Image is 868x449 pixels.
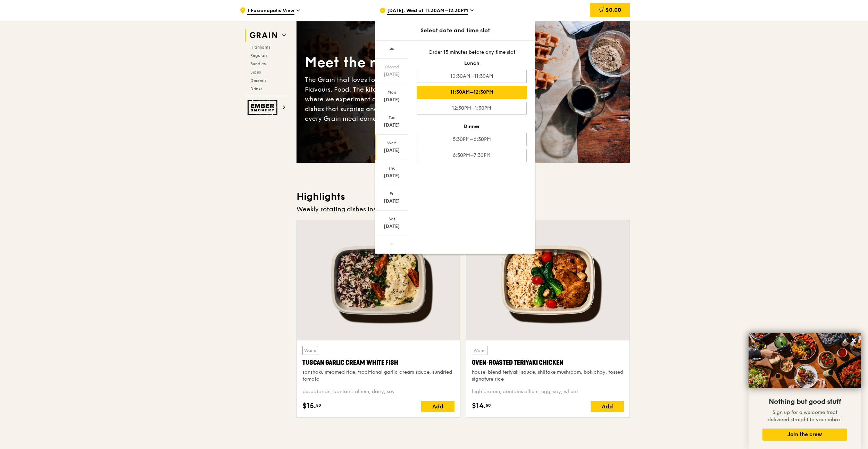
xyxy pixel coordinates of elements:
[376,90,407,95] div: Mon
[749,333,861,388] img: DSC07876-Edit02-Large.jpeg
[250,53,267,58] span: Regulars
[848,335,859,346] button: Close
[376,172,407,179] div: [DATE]
[302,369,454,383] div: sanshoku steamed rice, traditional garlic cream sauce, sundried tomato
[421,401,454,412] div: Add
[250,45,270,50] span: Highlights
[376,198,407,205] div: [DATE]
[376,191,407,196] div: Fri
[376,122,407,129] div: [DATE]
[250,78,266,83] span: Desserts
[417,70,527,83] div: 10:30AM–11:30AM
[486,403,491,408] span: 50
[472,401,486,411] span: $14.
[417,149,527,162] div: 6:30PM–7:30PM
[762,429,847,441] button: Join the crew
[248,100,279,115] img: Ember Smokery web logo
[417,102,527,115] div: 12:30PM–1:30PM
[417,123,527,130] div: Dinner
[376,115,407,120] div: Tue
[305,53,463,72] div: Meet the new Grain
[387,7,468,15] span: [DATE], Wed at 11:30AM–12:30PM
[768,409,842,423] span: Sign up for a welcome treat delivered straight to your inbox.
[316,403,321,408] span: 50
[248,29,279,42] img: Grain web logo
[302,358,454,367] div: Tuscan Garlic Cream White Fish
[472,388,624,395] div: high protein, contains allium, egg, soy, wheat
[376,216,407,222] div: Sat
[376,64,407,70] div: Closed
[302,388,454,395] div: pescatarian, contains allium, dairy, soy
[376,71,407,78] div: [DATE]
[417,86,527,99] div: 11:30AM–12:30PM
[376,223,407,230] div: [DATE]
[375,26,535,35] div: Select date and time slot
[297,190,630,203] h3: Highlights
[376,166,407,171] div: Thu
[305,75,463,124] div: The Grain that loves to play. With ingredients. Flavours. Food. The kitchen is our happy place, w...
[472,358,624,367] div: Oven‑Roasted Teriyaki Chicken
[417,133,527,146] div: 5:30PM–6:30PM
[769,398,841,406] span: Nothing but good stuff
[302,401,316,411] span: $15.
[297,204,630,214] div: Weekly rotating dishes inspired by flavours from around the world.
[302,346,318,355] div: Warm
[250,61,266,66] span: Bundles
[250,70,261,75] span: Sides
[250,86,262,91] span: Drinks
[417,60,527,67] div: Lunch
[376,96,407,103] div: [DATE]
[472,369,624,383] div: house-blend teriyaki sauce, shiitake mushroom, bok choy, tossed signature rice
[417,49,527,56] div: Order 15 minutes before any time slot
[376,147,407,154] div: [DATE]
[591,401,624,412] div: Add
[472,346,487,355] div: Warm
[376,140,407,146] div: Wed
[606,7,621,13] span: $0.00
[247,7,294,15] span: 1 Fusionopolis View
